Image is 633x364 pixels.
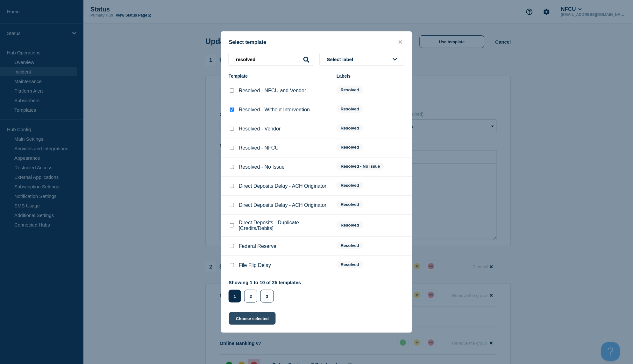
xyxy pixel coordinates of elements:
[244,290,257,303] button: 2
[230,127,234,131] input: Resolved - Vendor checkbox
[239,107,310,113] p: Resolved - Without Intervention
[337,182,363,189] span: Resolved
[230,88,234,93] input: Resolved - NFCU and Vendor checkbox
[230,223,234,227] input: Direct Deposits - Duplicate [Credits/Debits] checkbox
[337,221,363,229] span: Resolved
[337,143,363,151] span: Resolved
[337,73,404,79] div: Labels
[337,242,363,249] span: Resolved
[239,243,276,249] p: Federal Reserve
[239,220,330,231] p: Direct Deposits - Duplicate [Credits/Debits]
[320,53,404,66] button: Select label
[337,261,363,268] span: Resolved
[239,262,271,268] p: File Flip Delay
[229,312,276,325] button: Choose selected
[229,73,330,79] div: Template
[260,290,274,303] button: 3
[230,263,234,267] input: File Flip Delay checkbox
[337,124,363,132] span: Resolved
[239,202,327,208] p: Direct Deposits Delay - ACH Originator
[230,203,234,207] input: Direct Deposits Delay - ACH Originator checkbox
[229,290,241,303] button: 1
[230,165,234,169] input: Resolved - No Issue checkbox
[229,280,301,285] p: Showing 1 to 10 of 25 templates
[327,57,356,62] span: Select label
[239,183,327,189] p: Direct Deposits Delay - ACH Originator
[397,39,404,45] button: close button
[239,88,306,94] p: Resolved - NFCU and Vendor
[230,146,234,150] input: Resolved - NFCU checkbox
[239,126,281,132] p: Resolved - Vendor
[230,184,234,188] input: Direct Deposits Delay - ACH Originator checkbox
[221,39,412,45] div: Select template
[239,145,279,151] p: Resolved - NFCU
[230,244,234,248] input: Federal Reserve checkbox
[337,201,363,208] span: Resolved
[239,164,285,170] p: Resolved - No Issue
[337,86,363,94] span: Resolved
[229,53,313,66] input: Search templates & labels
[337,105,363,113] span: Resolved
[230,108,234,112] input: Resolved - Without Intervention checkbox
[337,163,384,170] span: Resolved - No Issue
